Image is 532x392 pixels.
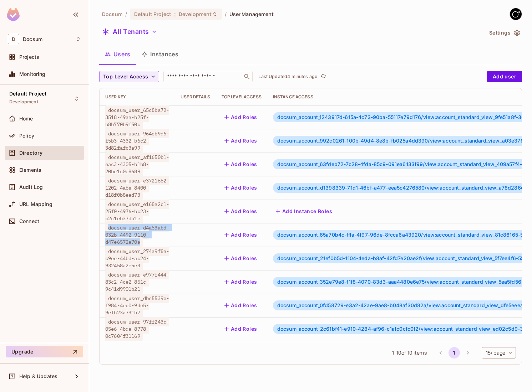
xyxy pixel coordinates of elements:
span: : [174,11,176,17]
span: docsum_user_274a9f8a-c9ee-44bd-ac24-932458a2e5e3 [105,247,169,270]
button: Instances [136,45,184,63]
div: Top Level Access [222,94,262,100]
button: Add Roles [222,206,260,217]
span: docsum_user_97ff243c-05e6-4bde-8778-0c7604f31169 [105,317,169,341]
button: Upgrade [6,346,83,357]
button: Add Roles [222,229,260,241]
img: GitStart-Docsum [510,8,522,20]
button: Add Roles [222,323,260,335]
span: Policy [19,133,34,139]
img: SReyMgAAAABJRU5ErkJggg== [7,8,20,21]
div: 15 / page [482,347,516,359]
span: Default Project [9,91,46,97]
span: Connect [19,218,39,224]
button: Add Roles [222,182,260,194]
span: Development [9,99,38,105]
button: Add Roles [222,253,260,264]
button: Add Roles [222,276,260,288]
span: Top Level Access [103,72,148,81]
p: Last Updated 4 minutes ago [258,74,318,79]
span: Monitoring [19,71,46,77]
button: Add Roles [222,135,260,146]
span: Projects [19,54,39,60]
span: refresh [320,73,326,80]
div: User Key [105,94,169,100]
span: docsum_user_964eb9d6-f5b3-4332-b6c2-3d82fafc3a99 [105,129,169,153]
button: refresh [319,72,328,81]
button: Settings [486,27,522,38]
span: docsum_user_dbc5539e-f984-4ec0-9de5-9efb23a731b7 [105,294,169,317]
span: Audit Log [19,184,43,190]
span: 1 - 10 of 10 items [392,349,426,357]
button: Top Level Access [99,71,159,82]
button: Add Roles [222,159,260,170]
span: Home [19,116,33,122]
nav: pagination navigation [434,347,475,359]
span: D [8,34,19,44]
li: / [225,11,227,17]
span: the active workspace [102,11,122,17]
span: Development [179,11,212,17]
li: / [125,11,127,17]
span: Default Project [134,11,171,17]
div: User Details [181,94,210,100]
span: docsum_user_af1650b1-eac3-4305-b1b8-20be1c0e8689 [105,153,169,176]
span: docsum_user_e3721662-1202-4a6e-8400-d18f0b8eed73 [105,176,169,200]
span: Directory [19,150,42,156]
button: page 1 [449,347,460,359]
span: Help & Updates [19,373,57,379]
button: Add Roles [222,112,260,123]
span: docsum_user_65c8ba72-3518-49aa-b25f-b8b770b9f50c [105,105,169,129]
button: All Tenants [99,26,160,37]
span: docsum_user_d4a53abd-032b-4492-9110-d47e6572e70a [105,223,169,247]
span: URL Mapping [19,201,52,207]
span: docsum_user_e977f444-83c2-4ce2-851c-9c41d9901b21 [105,270,169,294]
button: Add Roles [222,300,260,311]
span: Click to refresh data [318,72,328,81]
span: docsum_user_e168a2c1-25f0-4976-bc23-c2c1eb37db1e [105,200,169,223]
button: Add Instance Roles [273,206,335,217]
span: Workspace: Docsum [23,36,42,42]
button: Users [99,45,136,63]
button: Add user [487,71,522,82]
span: User Management [229,11,274,17]
span: Elements [19,167,41,173]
